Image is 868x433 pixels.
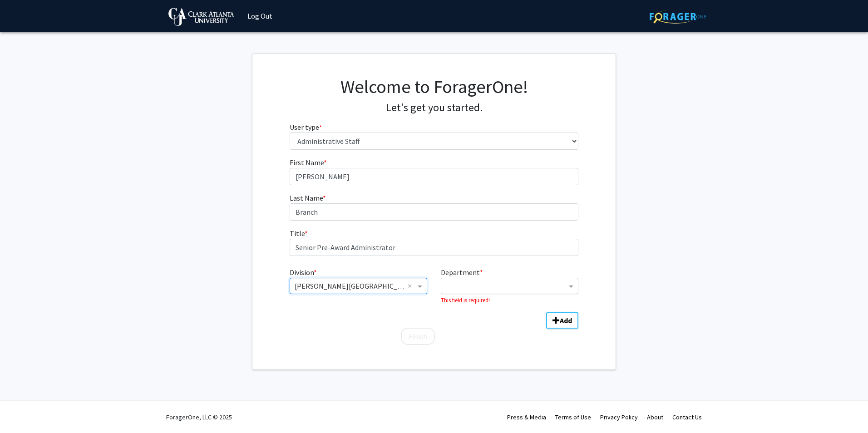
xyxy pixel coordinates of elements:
ng-select: Department [441,278,578,294]
div: Department [434,267,585,305]
ng-select: Division [290,278,427,294]
a: About [647,413,663,421]
a: Press & Media [507,413,546,421]
img: Clark Atlanta University Logo [168,8,234,26]
h4: Let's get you started. [290,101,579,114]
button: Add Division/Department [546,312,578,329]
small: This field is required! [441,296,490,304]
a: Terms of Use [555,413,591,421]
h1: Welcome to ForagerOne! [290,76,579,98]
a: Contact Us [672,413,702,421]
span: Last Name [290,193,323,202]
img: ForagerOne Logo [650,10,706,24]
iframe: Chat [7,392,39,426]
a: Privacy Policy [600,413,638,421]
b: Add [560,316,572,325]
div: ForagerOne, LLC © 2025 [166,401,232,433]
span: Clear all [408,280,415,291]
span: Title [290,229,305,238]
span: First Name [290,158,324,167]
div: Division [283,267,434,305]
label: User type [290,122,322,133]
button: Finish [401,328,435,345]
